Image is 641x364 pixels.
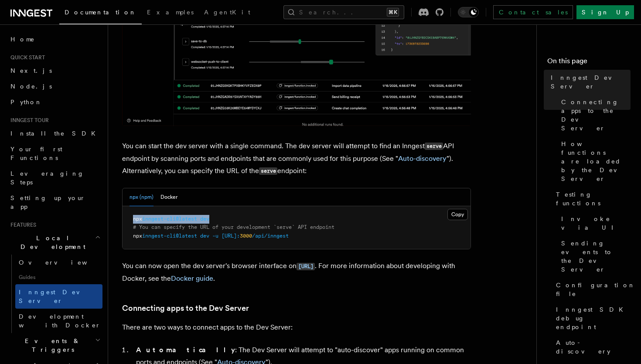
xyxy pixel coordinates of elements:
span: Invoke via UI [561,214,631,232]
span: Development with Docker [19,313,101,329]
button: Toggle dark mode [458,7,479,17]
a: Python [7,94,102,110]
a: [URL] [297,262,315,270]
button: Search...⌘K [283,5,404,19]
a: Configuration file [552,277,631,302]
a: Connecting apps to the Dev Server [122,302,249,314]
a: Node.js [7,78,102,94]
a: Overview [15,255,102,270]
a: Invoke via UI [558,211,631,235]
span: How functions are loaded by the Dev Server [561,139,631,183]
span: Install the SDK [10,130,101,137]
button: npx (npm) [130,188,153,206]
a: AgentKit [199,3,256,24]
span: npx [133,233,142,239]
button: Docker [160,188,177,206]
a: Home [7,31,102,47]
a: Development with Docker [15,309,102,333]
a: Your first Functions [7,141,102,166]
a: Inngest Dev Server [15,284,102,309]
span: Inngest Dev Server [19,289,93,304]
span: Your first Functions [10,146,62,161]
a: Auto-discovery [552,335,631,359]
a: Testing functions [552,187,631,211]
p: You can start the dev server with a single command. The dev server will attempt to find an Innges... [122,140,471,177]
span: Connecting apps to the Dev Server [561,98,631,133]
a: Setting up your app [7,190,102,214]
span: Node.js [10,83,52,90]
a: Docker guide [171,274,213,282]
span: # You can specify the URL of your development `serve` API endpoint [133,224,334,230]
span: dev [200,216,209,222]
span: Auto-discovery [556,338,631,356]
span: inngest-cli@latest [142,233,197,239]
span: Events & Triggers [7,337,95,354]
p: You can now open the dev server's browser interface on . For more information about developing wi... [122,260,471,285]
a: Next.js [7,63,102,78]
span: Features [7,221,36,228]
span: Configuration file [556,281,635,298]
span: Testing functions [556,190,631,208]
span: -u [212,233,218,239]
span: AgentKit [204,9,250,16]
a: How functions are loaded by the Dev Server [558,136,631,187]
button: Events & Triggers [7,333,102,357]
span: Overview [19,259,109,266]
span: inngest-cli@latest [142,216,197,222]
strong: Automatically [136,346,235,354]
span: npx [133,216,142,222]
span: Leveraging Steps [10,170,84,186]
span: Local Development [7,234,95,251]
button: Copy [447,209,468,220]
code: serve [425,143,443,150]
span: Next.js [10,67,52,74]
span: dev [200,233,209,239]
span: Sending events to the Dev Server [561,239,631,274]
code: [URL] [297,263,315,270]
a: Documentation [59,3,142,24]
h4: On this page [547,56,631,70]
a: Examples [142,3,199,24]
span: Inngest SDK debug endpoint [556,305,631,331]
span: Python [10,99,42,105]
span: 3000 [240,233,252,239]
a: Sending events to the Dev Server [558,235,631,277]
span: [URL]: [222,233,240,239]
span: Quick start [7,54,45,61]
span: Home [10,35,35,44]
span: Examples [147,9,194,16]
span: Guides [15,270,102,284]
span: Inngest tour [7,117,49,124]
a: Connecting apps to the Dev Server [558,94,631,136]
a: Contact sales [493,5,573,19]
kbd: ⌘K [387,8,399,17]
span: Inngest Dev Server [551,73,631,91]
code: serve [259,167,277,175]
a: Inngest SDK debug endpoint [552,302,631,335]
a: Install the SDK [7,126,102,141]
a: Leveraging Steps [7,166,102,190]
a: Inngest Dev Server [547,70,631,94]
span: Setting up your app [10,194,85,210]
span: Documentation [65,9,136,16]
a: Auto-discovery [398,154,447,163]
div: Local Development [7,255,102,333]
a: Sign Up [576,5,634,19]
p: There are two ways to connect apps to the Dev Server: [122,321,471,333]
button: Local Development [7,230,102,255]
span: /api/inngest [252,233,289,239]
